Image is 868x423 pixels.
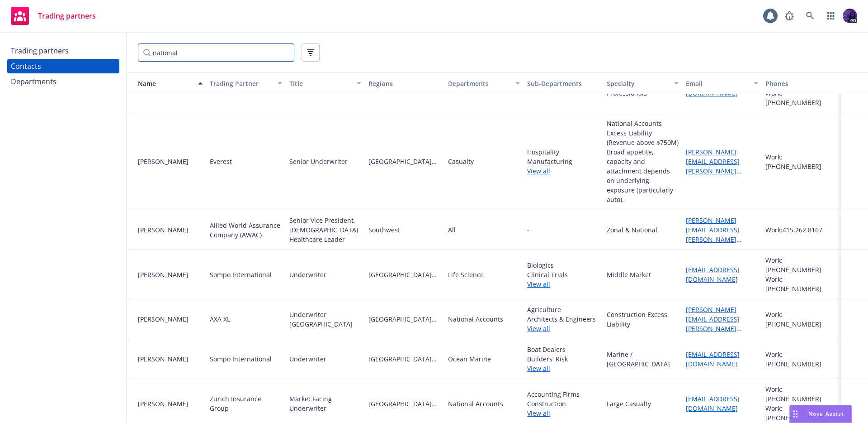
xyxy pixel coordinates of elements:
[448,270,484,279] div: Life Science
[368,270,440,279] span: [GEOGRAPHIC_DATA][US_STATE]
[607,225,657,235] div: Zonal & National
[210,270,272,279] div: Sompo International
[780,7,798,25] a: Report a Bug
[527,364,599,373] a: View all
[686,216,740,253] a: [PERSON_NAME][EMAIL_ADDRESS][PERSON_NAME][DOMAIN_NAME]
[289,270,326,279] div: Underwriter
[448,157,474,166] div: Casualty
[607,79,669,88] div: Specialty
[289,310,361,329] div: Underwriter [GEOGRAPHIC_DATA]
[448,79,510,88] div: Departments
[607,270,651,279] div: Middle Market
[448,354,491,364] div: Ocean Marine
[686,265,740,284] a: [EMAIL_ADDRESS][DOMAIN_NAME]
[138,314,203,324] div: [PERSON_NAME]
[210,354,272,364] div: Sompo International
[765,350,837,369] div: Work: [PHONE_NUMBER]
[790,405,801,423] div: Drag to move
[843,9,857,23] img: photo
[448,314,503,324] div: National Accounts
[765,310,837,329] div: Work: [PHONE_NUMBER]
[368,314,440,324] span: [GEOGRAPHIC_DATA][US_STATE]
[210,79,272,88] div: Trading Partner
[210,157,232,166] div: Everest
[686,350,740,368] a: [EMAIL_ADDRESS][DOMAIN_NAME]
[789,405,852,423] button: Nova Assist
[131,79,193,88] div: Name
[289,157,348,166] div: Senior Underwriter
[686,79,748,88] div: Email
[527,79,599,88] div: Sub-Departments
[765,88,837,107] div: Work: [PHONE_NUMBER]
[607,119,679,204] div: National Accounts Excess Liability (Revenue above $750M) Broad appetite, capacity and attachment ...
[127,72,206,94] button: Name
[210,314,230,324] div: AXA XL
[527,354,599,364] span: Builders' Risk
[527,147,599,157] span: Hospitality
[7,43,119,58] a: Trading partners
[801,7,819,25] a: Search
[11,74,57,89] div: Departments
[444,72,524,94] button: Departments
[138,270,203,279] div: [PERSON_NAME]
[527,305,599,314] span: Agriculture
[7,59,119,73] a: Contacts
[527,279,599,289] a: View all
[527,314,599,324] span: Architects & Engineers
[448,225,456,235] div: All
[38,12,96,19] span: Trading partners
[682,72,761,94] button: Email
[368,225,440,235] span: Southwest
[765,152,837,171] div: Work: [PHONE_NUMBER]
[524,72,603,94] button: Sub-Departments
[527,399,599,409] span: Construction
[527,324,599,333] a: View all
[138,157,203,166] div: [PERSON_NAME]
[11,59,41,73] div: Contacts
[765,225,837,235] div: Work: 415.262.8167
[210,221,282,240] div: Allied World Assurance Company (AWAC)
[7,74,119,89] a: Departments
[822,7,840,25] a: Switch app
[808,410,844,418] span: Nova Assist
[368,399,440,409] span: [GEOGRAPHIC_DATA][US_STATE]
[7,3,99,29] a: Trading partners
[607,350,679,369] div: Marine / [GEOGRAPHIC_DATA]
[286,72,365,94] button: Title
[138,225,203,235] div: [PERSON_NAME]
[206,72,285,94] button: Trading Partner
[138,399,203,409] div: [PERSON_NAME]
[289,354,326,364] div: Underwriter
[527,389,599,399] span: Accounting FIrms
[762,72,841,94] button: Phones
[527,409,599,418] a: View all
[368,79,440,88] div: Regions
[289,216,361,244] div: Senior Vice President, [DEMOGRAPHIC_DATA] Healthcare Leader
[686,394,740,413] a: [EMAIL_ADDRESS][DOMAIN_NAME]
[686,148,740,185] a: [PERSON_NAME][EMAIL_ADDRESS][PERSON_NAME][DOMAIN_NAME]
[138,43,294,62] input: Filter by keyword...
[11,43,69,58] div: Trading partners
[765,385,837,404] div: Work: [PHONE_NUMBER]
[765,79,837,88] div: Phones
[448,399,503,409] div: National Accounts
[765,274,837,293] div: Work: [PHONE_NUMBER]
[607,399,651,409] div: Large Casualty
[210,394,282,413] div: Zurich Insurance Group
[607,310,679,329] div: Construction Excess Liability
[527,166,599,176] a: View all
[368,157,440,166] span: [GEOGRAPHIC_DATA][US_STATE]
[289,79,351,88] div: Title
[368,354,440,364] span: [GEOGRAPHIC_DATA][US_STATE]
[686,305,740,342] a: [PERSON_NAME][EMAIL_ADDRESS][PERSON_NAME][DOMAIN_NAME]
[527,225,599,235] span: -
[603,72,682,94] button: Specialty
[527,345,599,354] span: Boat Dealers
[365,72,444,94] button: Regions
[527,157,599,166] span: Manufacturing
[527,270,599,279] span: Clinical Trials
[765,255,837,274] div: Work: [PHONE_NUMBER]
[289,394,361,413] div: Market Facing Underwriter
[138,354,203,364] div: [PERSON_NAME]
